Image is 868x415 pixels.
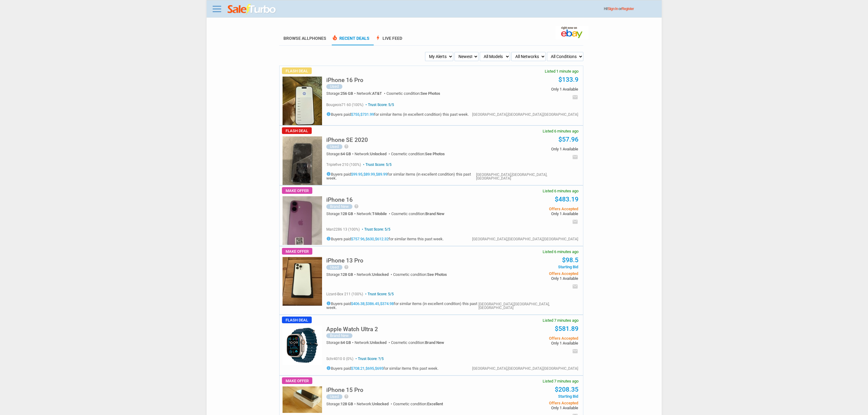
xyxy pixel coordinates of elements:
i: help [344,265,349,269]
i: email [572,154,578,160]
div: Network: [357,273,393,276]
span: Unlocked [372,402,389,406]
span: Offers Accepted [486,207,578,211]
div: Cosmetic condition: [391,341,444,345]
div: Brand New [326,204,352,209]
i: email [572,94,578,100]
span: Flash Deal [282,317,312,323]
div: Storage: [326,91,357,95]
div: [GEOGRAPHIC_DATA],[GEOGRAPHIC_DATA],[GEOGRAPHIC_DATA] [479,302,578,310]
a: Apple Watch Ultra 2 [326,328,378,332]
span: Brand New [425,211,444,216]
img: s-l225.jpg [283,257,322,306]
span: Brand New [425,340,444,345]
span: lizard-box 211 (100%) [326,292,363,296]
div: Storage: [326,273,357,276]
span: Trust Score: ?/5 [354,357,384,361]
a: Sign In [608,7,618,11]
img: s-l225.jpg [283,386,322,413]
span: Only 1 Available [486,341,578,345]
div: Network: [357,402,393,406]
a: $406.38 [351,301,365,306]
span: Only 1 Available [486,212,578,216]
span: Flash Deal [282,67,312,74]
a: $374.98 [380,301,394,306]
div: [GEOGRAPHIC_DATA],[GEOGRAPHIC_DATA],[GEOGRAPHIC_DATA] [472,113,578,116]
span: Trust Score: 5/5 [361,227,390,232]
a: $386.45 [365,301,379,306]
span: Offers Accepted [486,401,578,405]
a: $757.96 [351,237,365,241]
span: bougeois71 60 (100%) [326,103,363,107]
a: $731.99 [360,112,374,117]
a: $581.89 [555,325,578,332]
a: $755 [351,112,359,117]
span: Only 1 Available [486,147,578,151]
i: help [354,204,359,209]
a: local_fire_departmentRecent Deals [332,36,369,45]
div: Used [326,144,342,149]
a: iPhone 13 Pro [326,259,363,263]
h5: Buyers paid , , for similar items this past week. [326,366,438,370]
span: T-Mobile [372,211,387,216]
span: bolt [375,35,381,41]
div: Used [326,394,342,399]
span: Listed 6 minutes ago [543,250,578,254]
h5: Buyers paid , for similar items (in excellent condition) this past week. [326,112,469,116]
span: Make Offer [282,187,312,194]
span: Offers Accepted [486,272,578,276]
span: Listed 6 minutes ago [543,129,578,133]
span: Listed 7 minutes ago [543,379,578,383]
span: See Photos [425,152,445,156]
div: Brand New [326,333,352,338]
i: help [344,394,349,399]
a: Browse AllPhones [283,36,326,41]
i: email [572,348,578,354]
div: Used [326,265,342,270]
a: $133.9 [558,76,578,83]
div: Network: [357,212,391,216]
img: saleturbo.com - Online Deals and Discount Coupons [228,4,276,15]
a: iPhone 16 Pro [326,78,363,83]
img: s-l225.jpg [283,196,322,245]
span: Only 1 Available [486,87,578,91]
h5: iPhone 16 Pro [326,77,363,83]
span: See Photos [420,91,440,96]
span: 128 GB [341,211,353,216]
span: 128 GB [341,272,353,277]
h5: Apple Watch Ultra 2 [326,326,378,332]
a: $89.99 [363,172,375,177]
h5: iPhone SE 2020 [326,137,368,143]
div: Cosmetic condition: [393,402,443,406]
i: help [344,144,349,149]
span: Make Offer [282,377,312,384]
span: Starting Bid [486,265,578,269]
a: boltLive Feed [375,36,402,45]
h5: Buyers paid , , for similar items this past week. [326,236,444,241]
span: 64 GB [341,152,351,156]
i: info [326,172,331,176]
i: info [326,236,331,241]
a: $708.21 [351,366,365,371]
div: Network: [355,341,391,345]
i: info [326,112,331,116]
i: info [326,366,331,370]
div: Storage: [326,341,355,345]
span: Listed 1 minute ago [545,69,578,73]
span: Listed 7 minutes ago [543,318,578,322]
a: $695 [375,366,383,371]
span: Only 1 Available [486,276,578,280]
a: $57.96 [558,136,578,143]
span: Unlocked [370,152,386,156]
a: Register [622,7,634,11]
div: [GEOGRAPHIC_DATA],[GEOGRAPHIC_DATA],[GEOGRAPHIC_DATA] [476,173,578,180]
h5: Buyers paid , , for similar items (in excellent condition) this past week. [326,172,476,180]
span: Starting Bid [486,394,578,398]
a: iPhone 15 Pro [326,388,363,393]
span: Unlocked [370,340,386,345]
span: schr4010 0 (0%) [326,357,353,361]
div: Storage: [326,212,357,216]
a: $99.95 [351,172,362,177]
a: iPhone SE 2020 [326,138,368,143]
span: man2286 13 (100%) [326,227,360,232]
